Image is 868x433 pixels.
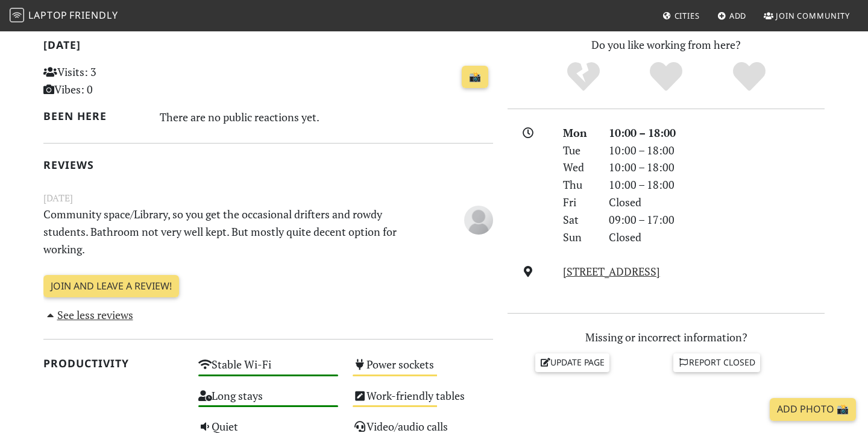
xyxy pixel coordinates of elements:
a: Update page [535,353,610,371]
small: [DATE] [36,191,500,206]
div: Closed [602,194,832,211]
h2: Been here [43,110,145,122]
div: 09:00 – 17:00 [602,211,832,229]
div: 10:00 – 18:00 [602,159,832,176]
div: 10:00 – 18:00 [602,124,832,142]
a: Report closed [673,353,760,371]
span: Cities [675,10,700,21]
div: Closed [602,229,832,246]
p: Do you like working from here? [508,36,825,54]
div: There are no public reactions yet. [160,107,494,127]
div: No [542,60,625,93]
div: Sun [556,229,602,246]
div: Tue [556,142,602,159]
h2: Reviews [43,159,493,171]
a: Add Photo 📸 [770,398,856,421]
a: [STREET_ADDRESS] [563,264,660,279]
img: LaptopFriendly [10,8,24,22]
div: Work-friendly tables [345,386,500,417]
a: See less reviews [43,308,133,322]
div: Fri [556,194,602,211]
div: Mon [556,124,602,142]
div: Thu [556,176,602,194]
div: Yes [624,60,708,93]
span: Friendly [69,8,118,22]
span: Laptop [28,8,68,22]
div: Definitely! [708,60,791,93]
img: blank-535327c66bd565773addf3077783bbfce4b00ec00e9fd257753287c682c7fa38.png [464,206,493,235]
p: Missing or incorrect information? [508,329,825,346]
a: Join Community [759,5,855,27]
a: Add [712,5,752,27]
a: 📸 [462,66,488,89]
div: Long stays [191,386,346,417]
div: 10:00 – 18:00 [602,142,832,159]
a: Cities [658,5,705,27]
span: Add [729,10,747,21]
a: Join and leave a review! [43,275,179,298]
div: 10:00 – 18:00 [602,176,832,194]
p: Visits: 3 Vibes: 0 [43,63,184,98]
h2: [DATE] [43,39,493,56]
div: Power sockets [345,355,500,385]
div: Sat [556,211,602,229]
div: Wed [556,159,602,176]
span: Join Community [776,10,850,21]
span: Anonymous [464,212,493,226]
div: Stable Wi-Fi [191,355,346,385]
p: Community space/Library, so you get the occasional drifters and rowdy students. Bathroom not very... [36,206,423,258]
a: LaptopFriendly LaptopFriendly [10,5,118,27]
h2: Productivity [43,357,184,370]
